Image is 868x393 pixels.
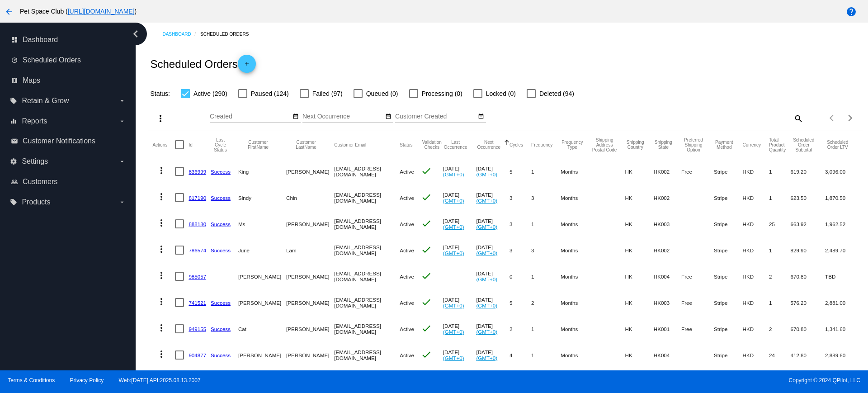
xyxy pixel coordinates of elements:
i: map [11,77,18,84]
span: Maps [23,76,40,85]
span: Scheduled Orders [23,56,81,64]
a: 836999 [189,169,206,175]
mat-cell: [DATE] [476,263,509,289]
mat-cell: 1,341.60 [825,316,858,342]
a: Scheduled Orders [200,27,257,41]
button: Change sorting for ShippingPostcode [592,137,617,152]
mat-cell: [EMAIL_ADDRESS][DOMAIN_NAME] [334,158,400,185]
mat-cell: HKD [743,289,769,316]
mat-cell: June [238,237,286,263]
mat-cell: 412.80 [791,342,826,368]
mat-cell: [DATE] [476,237,509,263]
mat-cell: 1 [531,211,561,237]
mat-cell: 663.92 [791,211,826,237]
mat-cell: 1 [769,289,790,316]
span: Active (290) [193,88,227,99]
mat-cell: [DATE] [476,342,509,368]
a: (GMT+0) [443,303,464,308]
mat-icon: date_range [292,113,299,120]
button: Change sorting for FrequencyType [561,140,584,150]
mat-cell: HKD [743,316,769,342]
mat-cell: Months [561,342,592,368]
mat-cell: [EMAIL_ADDRESS][DOMAIN_NAME] [334,342,400,368]
mat-cell: [DATE] [443,185,476,211]
mat-header-cell: Validation Checks [421,131,443,158]
a: (GMT+0) [443,250,464,256]
mat-cell: [EMAIL_ADDRESS][DOMAIN_NAME] [334,211,400,237]
mat-cell: [DATE] [443,158,476,185]
span: Status: [150,90,170,97]
mat-cell: 1 [531,316,561,342]
mat-cell: [PERSON_NAME] [286,211,334,237]
i: arrow_drop_down [118,97,126,104]
mat-cell: Stripe [714,289,742,316]
input: Customer Created [395,113,476,120]
mat-cell: 3 [509,185,531,211]
span: Customer Notifications [23,137,95,145]
mat-cell: 3 [509,237,531,263]
a: Success [211,247,231,253]
mat-cell: [EMAIL_ADDRESS][DOMAIN_NAME] [334,289,400,316]
a: map Maps [11,73,126,88]
mat-cell: 2 [769,316,790,342]
mat-cell: 829.90 [791,237,826,263]
a: Success [211,221,231,227]
mat-icon: more_vert [156,270,167,281]
button: Change sorting for Cycles [509,142,523,147]
mat-cell: HK [625,158,654,185]
mat-icon: more_vert [156,349,167,360]
mat-cell: [DATE] [476,158,509,185]
mat-cell: HKD [743,185,769,211]
mat-icon: search [793,111,803,125]
button: Change sorting for CurrencyIso [743,142,761,147]
button: Change sorting for LifetimeValue [825,140,850,150]
mat-cell: HK [625,237,654,263]
i: local_offer [10,199,17,206]
mat-icon: check [421,297,432,308]
span: Customers [23,178,57,186]
button: Next page [841,109,859,127]
mat-cell: HKD [743,237,769,263]
a: (GMT+0) [476,198,497,204]
mat-cell: Months [561,211,592,237]
span: Active [400,300,414,306]
a: 985057 [189,274,206,279]
span: Active [400,326,414,332]
a: (GMT+0) [476,329,497,335]
mat-icon: more_vert [156,244,167,255]
mat-cell: 25 [769,211,790,237]
mat-icon: more_vert [156,218,167,228]
mat-icon: arrow_back [4,6,14,17]
a: email Customer Notifications [11,134,126,148]
mat-cell: Free [681,289,714,316]
span: Products [22,198,50,206]
span: Copyright © 2024 QPilot, LLC [442,377,860,384]
button: Change sorting for PreferredShippingOption [681,137,706,152]
a: (GMT+0) [476,355,497,361]
mat-cell: [PERSON_NAME] [238,342,286,368]
mat-cell: 2,889.60 [825,342,858,368]
a: update Scheduled Orders [11,53,126,67]
a: (GMT+0) [476,250,497,256]
mat-header-cell: Actions [152,131,175,158]
mat-cell: 619.20 [791,158,826,185]
mat-cell: [EMAIL_ADDRESS][DOMAIN_NAME] [334,263,400,289]
mat-cell: 2,489.70 [825,237,858,263]
mat-cell: TBD [825,263,858,289]
mat-cell: Chin [286,185,334,211]
mat-icon: help [846,6,857,17]
a: 817190 [189,195,206,201]
mat-cell: HK003 [654,211,681,237]
i: local_offer [10,97,17,104]
mat-cell: 2 [531,289,561,316]
button: Change sorting for Status [400,142,412,147]
mat-cell: 3,096.00 [825,158,858,185]
i: email [11,137,18,145]
span: Active [400,195,414,201]
mat-cell: HK [625,316,654,342]
span: Active [400,352,414,358]
i: people_outline [11,178,18,185]
a: 904877 [189,352,206,358]
i: equalizer [10,118,17,125]
button: Change sorting for Frequency [531,142,552,147]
